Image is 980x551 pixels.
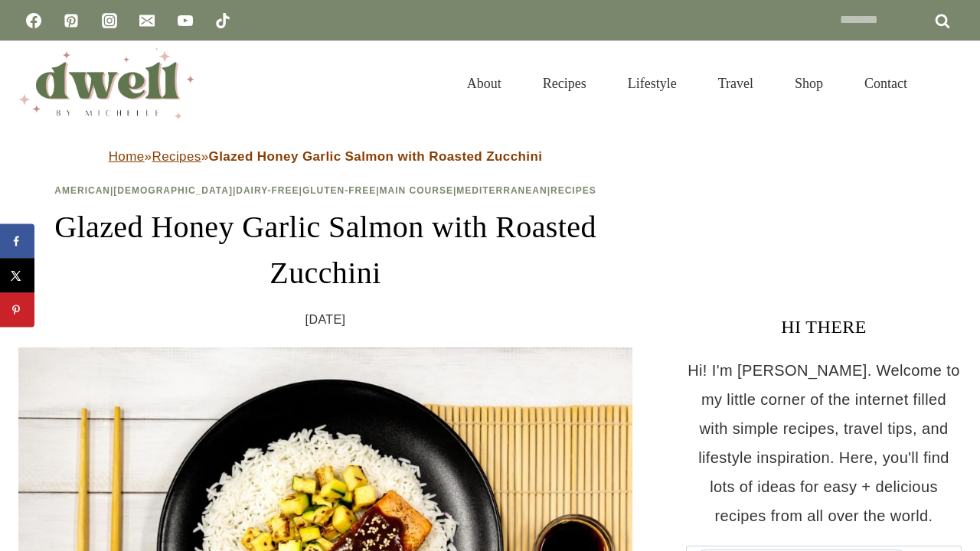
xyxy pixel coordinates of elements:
a: Recipes [152,149,201,164]
a: Contact [844,57,928,110]
a: Instagram [94,5,125,36]
a: Mediterranean [456,185,547,196]
h1: Glazed Honey Garlic Salmon with Roasted Zucchini [18,204,632,296]
a: Shop [774,57,844,110]
img: DWELL by michelle [18,48,194,119]
a: American [54,185,110,196]
h3: HI THERE [686,313,962,341]
a: TikTok [207,5,238,36]
a: Email [132,5,162,36]
a: Travel [697,57,774,110]
a: Recipes [522,57,607,110]
a: Pinterest [56,5,87,36]
time: [DATE] [305,308,346,331]
a: Dairy-Free [236,185,299,196]
a: Gluten-Free [302,185,376,196]
a: [DEMOGRAPHIC_DATA] [113,185,233,196]
a: Facebook [18,5,49,36]
a: Home [109,149,145,164]
span: | | | | | | [54,185,596,196]
p: Hi! I'm [PERSON_NAME]. Welcome to my little corner of the internet filled with simple recipes, tr... [686,356,962,530]
a: About [446,57,522,110]
nav: Primary Navigation [446,57,928,110]
a: YouTube [170,5,201,36]
a: Lifestyle [607,57,697,110]
button: View Search Form [936,70,962,96]
a: Main Course [380,185,453,196]
a: Recipes [550,185,596,196]
strong: Glazed Honey Garlic Salmon with Roasted Zucchini [209,149,543,164]
span: » » [109,149,543,164]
